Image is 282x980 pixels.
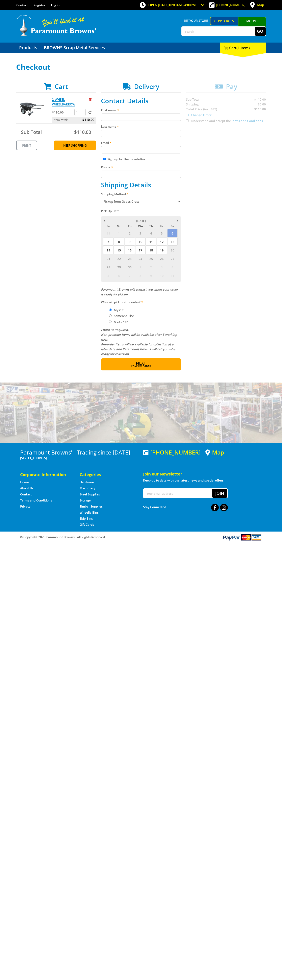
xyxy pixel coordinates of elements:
[82,117,94,123] span: $110.00
[101,181,181,189] h2: Shipping Details
[103,271,113,279] span: 5
[157,263,167,271] span: 3
[112,312,135,319] label: Someone Else
[52,117,96,123] p: Item total:
[101,287,178,296] em: Paramount Browns will contact you when your order is ready for pickup
[136,360,146,366] span: Next
[103,229,113,237] span: 31
[52,110,74,115] p: $110.00
[101,300,181,304] label: Who will pick up the order?
[157,246,167,254] span: 19
[157,254,167,263] span: 26
[54,141,96,150] a: Keep Shopping
[125,238,135,246] span: 9
[101,198,181,205] select: Please select a shipping method.
[114,223,124,229] span: Mo
[16,63,266,71] h1: Checkout
[146,238,156,246] span: 11
[101,328,177,356] em: Photo ID Required. Non-preorder items will be available after 5 working days Pre-order items will...
[125,223,135,229] span: Tu
[20,449,139,456] h3: Paramount Browns' - Trading since [DATE]
[16,3,28,7] a: Go to the Contact page
[167,229,178,237] span: 6
[167,246,178,254] span: 20
[16,141,37,150] a: Print
[236,45,250,50] span: (1 item)
[80,486,95,490] a: Go to the Machinery page
[80,480,94,484] a: Go to the Hardware page
[157,238,167,246] span: 12
[16,534,266,541] div: ® Copyright 2025 Paramount Browns'. All Rights Reserved.
[20,97,44,121] img: 2-WHEEL WHEELBARROW
[51,3,60,7] a: Log in
[125,254,135,263] span: 23
[114,263,124,271] span: 29
[101,114,181,121] input: Please enter your first name.
[181,17,210,24] span: Set your store
[101,130,181,137] input: Please enter your last name.
[135,223,146,229] span: We
[135,246,146,254] span: 17
[157,223,167,229] span: Fr
[136,219,146,223] span: [DATE]
[80,522,94,527] a: Go to the Gift Cards page
[16,43,40,53] a: Go to the Products page
[20,472,72,477] h5: Corporate Information
[74,129,91,135] span: $110.00
[103,223,113,229] span: Su
[80,516,93,521] a: Go to the Skip Bins page
[109,320,112,323] input: Please select who will pick up the order.
[52,97,75,106] a: 2-WHEEL WHEELBARROW
[101,209,181,213] label: Pick Up Date
[107,157,145,161] label: Sign up for the newsletter
[103,263,113,271] span: 28
[114,229,124,237] span: 1
[182,27,255,36] input: Search
[210,17,238,25] a: Gepps Cross
[101,124,181,129] label: Last name
[255,27,266,36] button: Go
[167,263,178,271] span: 4
[80,504,103,509] a: Go to the Timber Supplies page
[110,365,172,368] span: Confirm order
[125,229,135,237] span: 2
[109,309,112,311] input: Please select who will pick up the order.
[125,246,135,254] span: 16
[146,229,156,237] span: 4
[134,82,159,91] span: Delivery
[143,471,262,477] h5: Join our Newsletter
[21,129,42,135] span: Sub Total
[55,82,68,91] span: Cart
[101,358,181,370] button: Next Confirm order
[33,3,45,7] a: Go to the registration page
[148,3,196,7] span: OPEN [DATE]
[125,271,135,279] span: 7
[146,246,156,254] span: 18
[157,229,167,237] span: 5
[167,223,178,229] span: Sa
[146,263,156,271] span: 2
[101,97,181,105] h2: Contact Details
[114,271,124,279] span: 6
[143,478,262,483] p: Keep up to date with the latest news and special offers.
[167,254,178,263] span: 27
[167,271,178,279] span: 11
[20,498,52,503] a: Go to the Terms and Conditions page
[20,492,32,496] a: Go to the Contact page
[103,246,113,254] span: 14
[146,254,156,263] span: 25
[80,498,91,503] a: Go to the Storage page
[144,489,212,498] input: Your email address
[135,263,146,271] span: 1
[167,238,178,246] span: 13
[143,449,201,456] div: [PHONE_NUMBER]
[103,254,113,263] span: 21
[112,318,129,325] label: A Courier
[205,449,224,456] a: View a map of Gepps Cross location
[20,504,30,509] a: Go to the Privacy page
[135,254,146,263] span: 24
[101,165,181,170] label: Phone
[80,472,131,477] h5: Categories
[169,3,196,7] span: 10:00am - 4:00pm
[101,192,181,197] label: Shipping Method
